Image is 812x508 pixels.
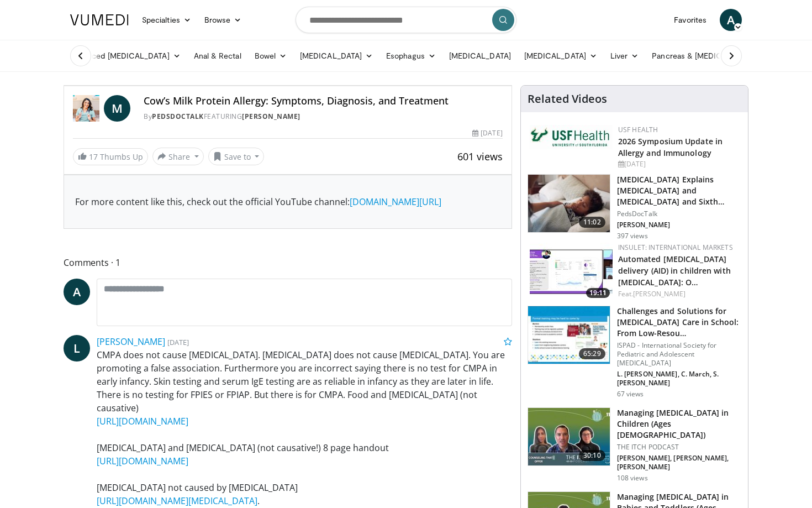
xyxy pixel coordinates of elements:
[667,9,713,31] a: Favorites
[633,289,686,298] a: [PERSON_NAME]
[97,495,257,507] a: [URL][DOMAIN_NAME][MEDICAL_DATA]
[530,243,613,301] a: 19:11
[528,306,741,399] a: 65:29 Challenges and Solutions for [MEDICAL_DATA] Care in School: From Low-Resou… ISPAD - Interna...
[528,408,610,465] img: dda491a2-e90c-44a0-a652-cc848be6698a.150x105_q85_crop-smart_upscale.jpg
[618,125,658,134] a: USF Health
[73,95,99,122] img: PedsDocTalk
[97,455,188,467] a: [URL][DOMAIN_NAME]
[472,128,502,138] div: [DATE]
[64,45,187,67] a: Advanced [MEDICAL_DATA]
[617,407,741,441] h3: Managing [MEDICAL_DATA] in Children (Ages [DEMOGRAPHIC_DATA])
[617,232,648,240] p: 397 views
[457,150,503,163] span: 601 views
[70,14,129,25] img: VuMedi Logo
[97,415,188,427] a: [URL][DOMAIN_NAME]
[618,136,723,158] a: 2026 Symposium Update in Allergy and Immunology
[528,306,610,364] img: c81071ba-2314-4e8a-91a0-1daf8871519f.150x105_q85_crop-smart_upscale.jpg
[75,195,500,208] p: For more content like this, check out the official YouTube channel:
[296,7,516,33] input: Search topics, interventions
[579,450,605,461] span: 30:10
[518,45,604,67] a: [MEDICAL_DATA]
[617,443,741,452] p: THE ITCH PODCAST
[618,254,731,287] a: Automated [MEDICAL_DATA] delivery (AID) in children with [MEDICAL_DATA]: O…
[617,390,644,399] p: 67 views
[293,45,379,67] a: [MEDICAL_DATA]
[144,95,503,107] h4: Cow’s Milk Protein Allergy: Symptoms, Diagnosis, and Treatment
[144,112,503,122] div: By FEATURING
[528,175,610,232] img: 1e44b3bf-d96b-47ae-a9a2-3e73321d64e0.150x105_q85_crop-smart_upscale.jpg
[64,279,90,305] a: A
[530,125,613,149] img: 6ba8804a-8538-4002-95e7-a8f8012d4a11.png.150x105_q85_autocrop_double_scale_upscale_version-0.2.jpg
[617,210,741,218] p: PedsDocTalk
[73,148,148,165] a: 17 Thumbs Up
[97,336,165,348] a: [PERSON_NAME]
[152,112,204,121] a: PedsDocTalk
[442,45,518,67] a: [MEDICAL_DATA]
[586,288,610,298] span: 19:11
[89,151,98,162] span: 17
[187,45,248,67] a: Anal & Rectal
[618,289,739,299] div: Feat.
[528,92,607,106] h4: Related Videos
[208,148,265,165] button: Save to
[135,9,198,31] a: Specialties
[617,221,741,229] p: [PERSON_NAME]
[617,174,741,207] h3: [MEDICAL_DATA] Explains [MEDICAL_DATA] and [MEDICAL_DATA] and Sixth Disea…
[528,407,741,483] a: 30:10 Managing [MEDICAL_DATA] in Children (Ages [DEMOGRAPHIC_DATA]) THE ITCH PODCAST [PERSON_NAME...
[618,159,739,169] div: [DATE]
[379,45,442,67] a: Esophagus
[64,255,512,270] span: Comments 1
[645,45,774,67] a: Pancreas & [MEDICAL_DATA]
[248,45,293,67] a: Bowel
[720,9,742,31] a: A
[617,370,741,387] p: L. [PERSON_NAME], C. March, S. [PERSON_NAME]
[64,335,90,362] a: L
[167,337,189,347] small: [DATE]
[618,243,733,252] a: Insulet: International Markets
[617,474,648,483] p: 108 views
[579,217,605,228] span: 11:02
[198,9,249,31] a: Browse
[617,341,741,368] p: ISPAD - International Society for Pediatric and Adolescent [MEDICAL_DATA]
[617,454,741,472] p: [PERSON_NAME], [PERSON_NAME], [PERSON_NAME]
[528,174,741,240] a: 11:02 [MEDICAL_DATA] Explains [MEDICAL_DATA] and [MEDICAL_DATA] and Sixth Disea… PedsDocTalk [PER...
[579,348,605,359] span: 65:29
[617,306,741,339] h3: Challenges and Solutions for [MEDICAL_DATA] Care in School: From Low-Resou…
[104,95,130,122] a: M
[152,148,204,165] button: Share
[530,243,613,301] img: d10a7b86-d83f-41c4-ab0b-efe84c82e167.150x105_q85_crop-smart_upscale.jpg
[242,112,300,121] a: [PERSON_NAME]
[604,45,645,67] a: Liver
[350,196,441,208] a: [DOMAIN_NAME][URL]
